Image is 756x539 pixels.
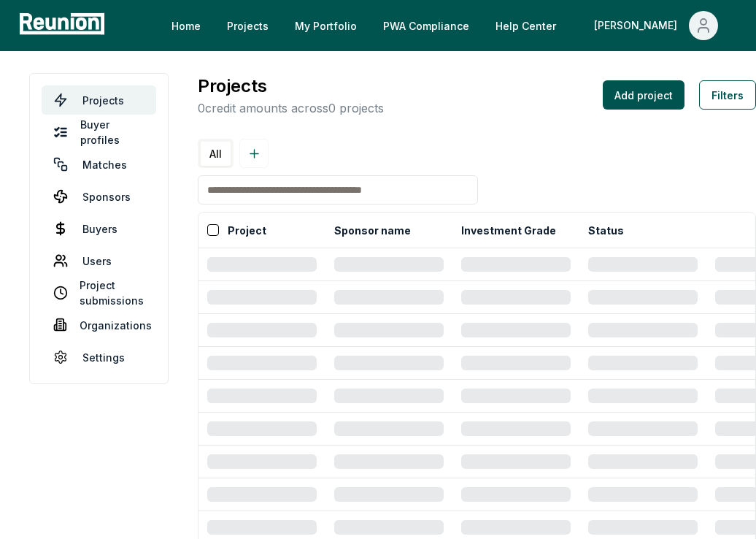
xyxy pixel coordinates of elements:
button: Sponsor name [331,215,414,245]
a: Help Center [484,11,568,40]
button: [PERSON_NAME] [582,11,730,40]
button: Status [585,215,627,245]
a: My Portfolio [283,11,369,40]
button: Project [225,215,269,245]
a: Buyers [42,214,156,243]
a: Projects [42,85,156,115]
a: Organizations [42,310,156,340]
a: Buyer profiles [42,118,156,147]
a: Sponsors [42,182,156,211]
a: Matches [42,150,156,179]
p: 0 credit amounts across 0 projects [198,99,384,117]
a: PWA Compliance [371,11,481,40]
button: Add project [603,80,684,110]
button: All [201,142,231,166]
h3: Projects [198,73,384,99]
button: Investment Grade [458,215,559,245]
a: Project submissions [42,278,156,307]
nav: Main [160,11,741,40]
a: Home [160,11,212,40]
a: Users [42,246,156,275]
a: Projects [215,11,280,40]
button: Filters [699,80,756,110]
div: [PERSON_NAME] [594,11,683,40]
a: Settings [42,343,156,372]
